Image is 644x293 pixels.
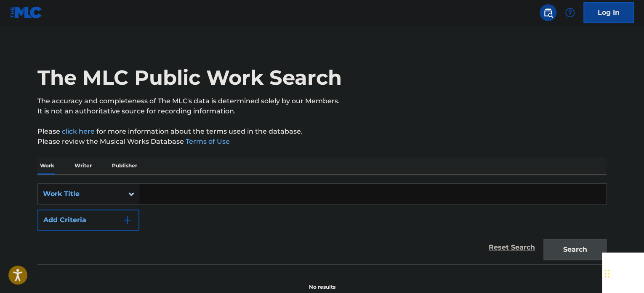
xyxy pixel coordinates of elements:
[184,137,230,145] a: Terms of Use
[37,126,607,137] p: Please for more information about the terms used in the database.
[565,8,575,18] img: help
[37,137,607,147] p: Please review the Musical Works Database
[604,261,609,286] div: Arrastrar
[602,253,644,293] div: Widget de chat
[583,2,634,23] a: Log In
[543,8,553,18] img: search
[37,96,607,106] p: The accuracy and completeness of The MLC's data is determined solely by our Members.
[602,253,644,293] iframe: Chat Widget
[37,106,607,116] p: It is not an authoritative source for recording information.
[309,273,335,291] p: No results
[562,4,578,21] div: Help
[37,65,342,90] h1: The MLC Public Work Search
[540,4,556,21] a: Public Search
[62,127,95,135] a: click here
[37,210,139,231] button: Add Criteria
[37,157,57,175] p: Work
[10,6,43,19] img: MLC Logo
[43,189,119,199] div: Work Title
[109,157,140,175] p: Publisher
[122,215,133,225] img: 9d2ae6d4665cec9f34b9.svg
[72,157,94,175] p: Writer
[37,183,607,264] form: Search Form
